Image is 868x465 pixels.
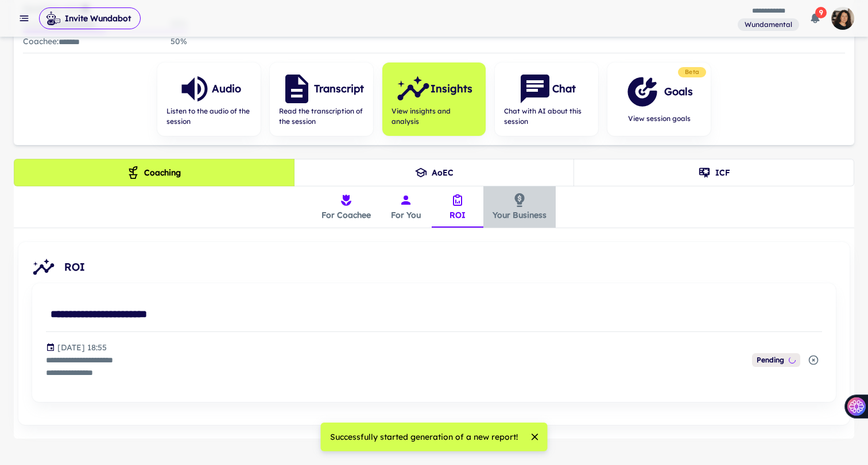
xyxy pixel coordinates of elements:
[279,106,364,127] span: Read the transcription of the session
[166,106,251,127] span: Listen to the audio of the session
[330,426,518,448] div: Successfully started generation of a new report!
[170,35,187,48] p: 50 %
[380,186,432,228] button: For You
[431,81,472,97] h6: Insights
[831,7,854,30] img: photoURL
[432,186,483,228] button: ROI
[607,62,711,136] button: GoalsView session goals
[552,81,576,97] h6: Chat
[752,353,800,367] span: Position in queue: 1
[483,186,556,228] button: Your Business
[738,17,799,32] span: You are a member of this workspace. Contact your workspace owner for assistance.
[212,81,241,97] h6: Audio
[157,62,261,136] button: AudioListen to the audio of the session
[805,351,822,369] button: Cancel Report
[14,159,854,186] div: theme selection
[57,341,107,354] p: Generated at
[573,159,854,186] button: ICF
[815,7,827,18] span: 9
[39,7,141,30] span: Invite Wundabot to record a meeting
[392,106,476,127] span: View insights and analysis
[314,81,364,97] h6: Transcript
[804,7,827,30] button: 9
[23,35,80,48] p: Coachee :
[382,62,486,136] button: InsightsView insights and analysis
[14,159,294,186] button: Coaching
[312,186,380,228] button: For Coachee
[740,19,797,30] span: Wundamental
[312,186,556,228] div: insights tabs
[664,84,693,100] h6: Goals
[527,429,543,445] button: close
[504,106,589,127] span: Chat with AI about this session
[680,68,704,77] span: Beta
[294,159,575,186] button: AoEC
[625,114,693,124] span: View session goals
[64,259,840,275] span: ROI
[495,62,598,136] button: ChatChat with AI about this session
[39,7,141,29] button: Invite Wundabot
[270,62,373,136] button: TranscriptRead the transcription of the session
